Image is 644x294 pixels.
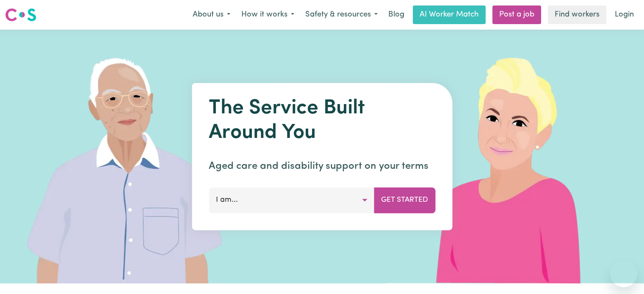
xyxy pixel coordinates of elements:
a: Post a job [492,5,541,24]
h1: The Service Built Around You [209,96,435,145]
a: AI Worker Match [413,5,486,24]
img: Careseekers logo [5,7,36,22]
a: Blog [383,5,409,24]
a: Careseekers logo [5,5,36,25]
a: Find workers [548,5,606,24]
button: How it works [236,6,300,24]
button: I am... [209,187,374,213]
p: Aged care and disability support on your terms [209,159,435,174]
button: Safety & resources [300,6,383,24]
button: About us [187,6,236,24]
a: Login [610,5,639,24]
iframe: Button to launch messaging window [610,260,637,287]
button: Get Started [374,187,435,213]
